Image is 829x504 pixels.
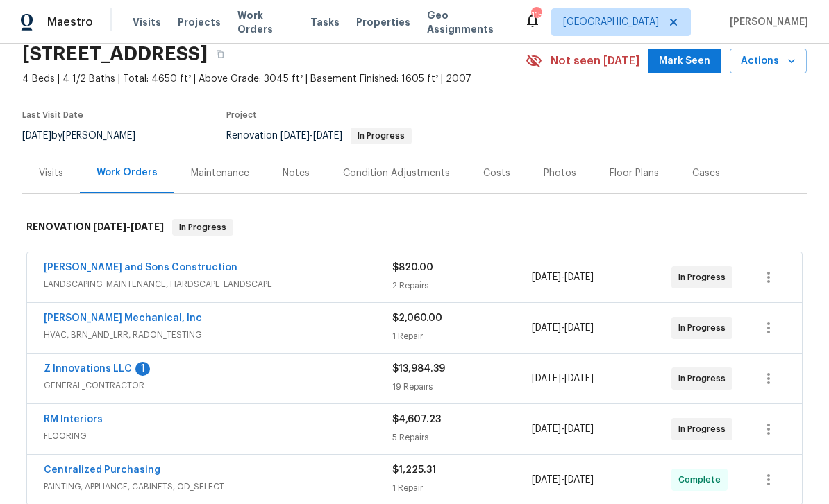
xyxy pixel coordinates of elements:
[44,263,237,272] a: [PERSON_NAME] and Sons Construction
[174,220,232,234] span: In Progress
[532,475,561,485] span: [DATE]
[563,15,659,29] span: [GEOGRAPHIC_DATA]
[532,323,561,333] span: [DATE]
[392,380,532,394] div: 19 Repairs
[678,270,731,284] span: In Progress
[93,222,126,232] span: [DATE]
[392,313,442,323] span: $2,060.00
[392,465,436,475] span: $1,225.31
[208,42,233,67] button: Copy Address
[97,166,158,180] div: Work Orders
[532,473,594,487] span: -
[532,272,561,282] span: [DATE]
[226,131,412,141] span: Renovation
[313,131,342,141] span: [DATE]
[283,166,310,180] div: Notes
[44,277,392,291] span: LANDSCAPING_MAINTENANCE, HARDSCAPE_LANDSCAPE
[392,364,445,374] span: $13,984.39
[659,53,710,70] span: Mark Seen
[610,166,659,180] div: Floor Plans
[564,374,594,383] span: [DATE]
[741,53,796,70] span: Actions
[678,422,731,436] span: In Progress
[44,313,202,323] a: [PERSON_NAME] Mechanical, Inc
[237,8,294,36] span: Work Orders
[532,424,561,434] span: [DATE]
[544,166,576,180] div: Photos
[392,279,532,293] div: 2 Repairs
[551,54,639,68] span: Not seen [DATE]
[310,17,340,27] span: Tasks
[44,465,160,475] a: Centralized Purchasing
[564,475,594,485] span: [DATE]
[427,8,508,36] span: Geo Assignments
[22,128,152,144] div: by [PERSON_NAME]
[724,15,808,29] span: [PERSON_NAME]
[135,362,150,376] div: 1
[392,431,532,444] div: 5 Repairs
[392,415,441,424] span: $4,607.23
[131,222,164,232] span: [DATE]
[678,473,726,487] span: Complete
[22,111,83,119] span: Last Visit Date
[47,15,93,29] span: Maestro
[44,364,132,374] a: Z Innovations LLC
[44,480,392,494] span: PAINTING, APPLIANCE, CABINETS, OD_SELECT
[44,429,392,443] span: FLOORING
[226,111,257,119] span: Project
[22,72,526,86] span: 4 Beds | 4 1/2 Baths | Total: 4650 ft² | Above Grade: 3045 ft² | Basement Finished: 1605 ft² | 2007
[352,132,410,140] span: In Progress
[564,323,594,333] span: [DATE]
[22,205,807,250] div: RENOVATION [DATE]-[DATE]In Progress
[22,47,208,61] h2: [STREET_ADDRESS]
[678,321,731,335] span: In Progress
[730,49,807,74] button: Actions
[93,222,164,232] span: -
[392,329,532,343] div: 1 Repair
[343,166,450,180] div: Condition Adjustments
[392,481,532,495] div: 1 Repair
[26,219,164,236] h6: RENOVATION
[564,272,594,282] span: [DATE]
[133,15,161,29] span: Visits
[532,270,594,284] span: -
[532,321,594,335] span: -
[191,166,249,180] div: Maintenance
[44,328,392,342] span: HVAC, BRN_AND_LRR, RADON_TESTING
[531,8,541,22] div: 115
[483,166,510,180] div: Costs
[392,263,433,272] span: $820.00
[564,424,594,434] span: [DATE]
[280,131,310,141] span: [DATE]
[532,372,594,385] span: -
[356,15,410,29] span: Properties
[39,166,63,180] div: Visits
[678,372,731,385] span: In Progress
[44,415,103,424] a: RM Interiors
[692,166,720,180] div: Cases
[178,15,221,29] span: Projects
[532,374,561,383] span: [DATE]
[648,49,721,74] button: Mark Seen
[532,422,594,436] span: -
[44,379,392,392] span: GENERAL_CONTRACTOR
[22,131,51,141] span: [DATE]
[280,131,342,141] span: -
